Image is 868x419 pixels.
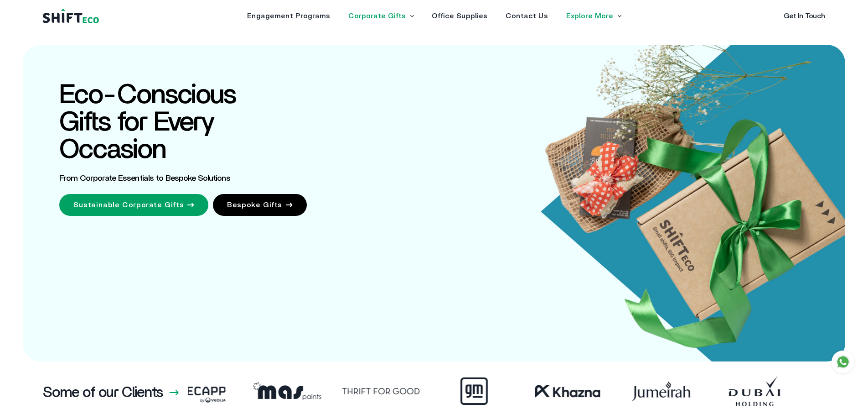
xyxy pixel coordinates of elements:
img: Frame_38.webp [606,375,699,407]
a: Office Supplies [432,12,487,20]
a: Get In Touch [784,12,825,20]
span: Eco-Conscious Gifts for Every Occasion [59,81,236,163]
a: Bespoke Gifts [213,194,307,216]
h3: Some of our Clients [43,385,163,400]
img: Frame_66.webp [232,375,325,407]
img: Frame_67.webp [325,375,419,407]
a: Explore More [566,12,613,20]
img: Frame_59.webp [512,375,606,407]
a: Corporate Gifts [348,12,406,20]
img: Frame_41.webp [699,375,793,407]
a: Sustainable Corporate Gifts [59,194,208,216]
a: Engagement Programs [247,12,330,20]
a: Contact Us [506,12,548,20]
img: Frame_42.webp [419,375,512,407]
span: From Corporate Essentials to Bespoke Solutions [59,174,230,183]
